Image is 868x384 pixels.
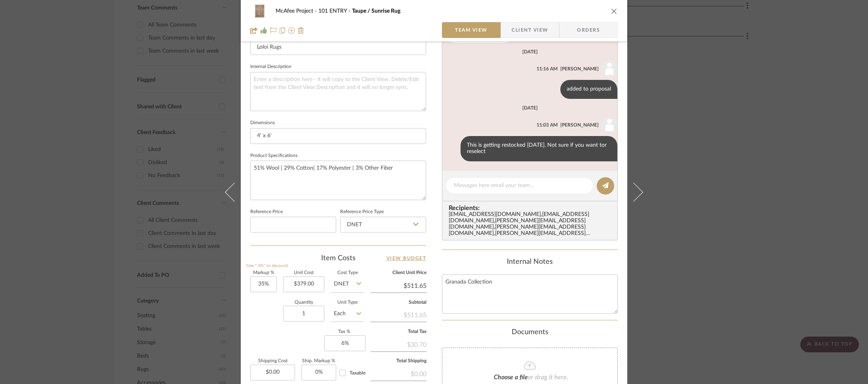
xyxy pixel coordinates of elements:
label: Quantity [283,301,324,305]
label: Internal Description [250,65,291,69]
span: Taupe / Sunrise Rug [352,8,400,14]
span: 101 ENTRY [318,8,352,14]
img: user_avatar.png [602,61,617,77]
label: Shipping Cost [250,359,295,363]
span: Orders [568,22,609,38]
label: Product Specifications [250,154,297,158]
label: Tax % [324,330,364,334]
label: Dimensions [250,121,275,125]
div: added to proposal [560,80,617,99]
label: Unit Cost [283,271,324,275]
div: Internal Notes [442,258,618,267]
div: [EMAIL_ADDRESS][DOMAIN_NAME] , [EMAIL_ADDRESS][DOMAIN_NAME] , [PERSON_NAME][EMAIL_ADDRESS][DOMAIN... [449,212,614,237]
div: $511.65 [371,307,426,322]
div: [PERSON_NAME] [560,121,599,129]
label: Unit Type [331,301,364,305]
div: [PERSON_NAME] [560,65,599,72]
div: 11:16 AM [537,65,558,72]
input: Enter the dimensions of this item [250,128,426,144]
div: $30.70 [371,337,426,351]
label: Total Tax [371,330,426,334]
div: Item Costs [250,253,426,263]
div: 11:03 AM [537,121,558,129]
span: Taxable [350,371,365,375]
img: 8d10cf68-c20e-4d40-a5d8-01f3fdab82cc_48x40.jpg [250,3,269,19]
div: [DATE] [522,105,538,111]
label: Client Unit Price [371,271,426,275]
label: Reference Price Type [340,210,384,214]
span: Team View [455,22,487,38]
span: or drag it here. [528,374,568,380]
img: user_avatar.png [602,117,617,133]
label: Total Shipping [371,359,426,363]
button: close [611,8,618,15]
div: This is getting restocked [DATE]. Not sure if you want tor reselect [461,136,617,161]
span: Choose a file [494,374,528,380]
img: Remove from project [298,27,304,34]
span: Client View [512,22,548,38]
label: Reference Price [250,210,283,214]
a: View Budget [386,253,426,263]
span: Recipients: [449,204,614,212]
span: McAfee Project [276,8,318,14]
input: Enter Brand [250,39,426,55]
label: Markup % [250,271,277,275]
label: Ship. Markup % [301,359,336,363]
div: Documents [442,328,618,337]
div: [DATE] [522,49,538,55]
label: Subtotal [371,301,426,305]
div: $0.00 [371,366,426,380]
label: Cost Type [331,271,364,275]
